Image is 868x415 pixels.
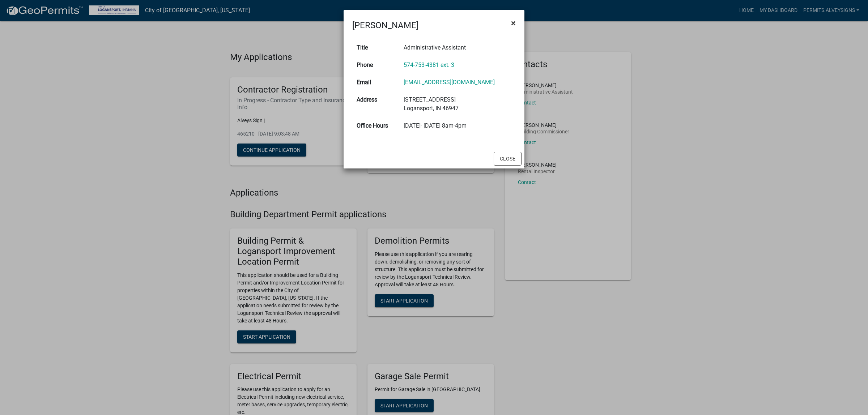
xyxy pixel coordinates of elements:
h4: [PERSON_NAME] [352,19,418,32]
button: Close [494,152,522,166]
th: Email [352,74,399,91]
span: × [511,18,516,28]
a: [EMAIL_ADDRESS][DOMAIN_NAME] [404,79,495,86]
td: Administrative Assistant [399,39,516,56]
button: Close [505,13,522,33]
th: Title [352,39,399,56]
a: 574-753-4381 ext. 3 [404,61,454,68]
th: Phone [352,56,399,74]
div: [DATE]- [DATE] 8am-4pm [404,121,511,130]
th: Address [352,91,399,117]
th: Office Hours [352,117,399,134]
td: [STREET_ADDRESS] Logansport, IN 46947 [399,91,516,117]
